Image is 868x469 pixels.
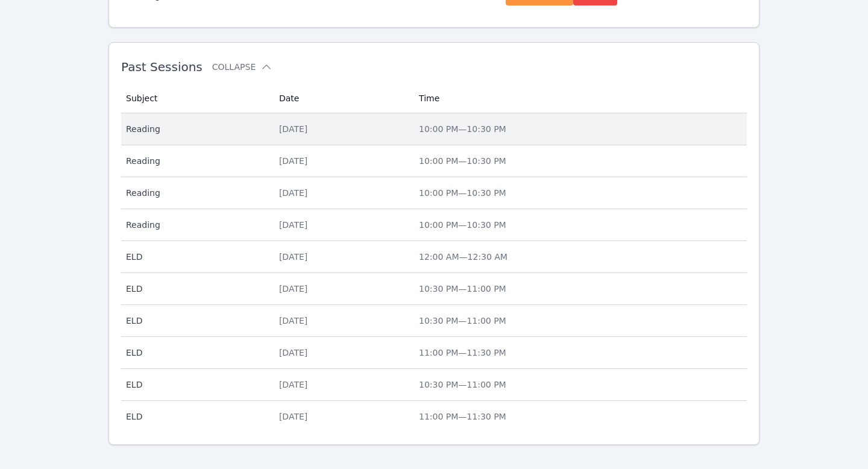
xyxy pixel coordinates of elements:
span: 10:00 PM — 10:30 PM [419,124,506,134]
div: [DATE] [279,123,404,135]
tr: ELD[DATE]10:30 PM—11:00 PM [121,305,747,337]
span: 11:00 PM — 11:30 PM [419,348,506,357]
span: 10:30 PM — 11:00 PM [419,380,506,389]
span: 10:00 PM — 10:30 PM [419,156,506,166]
span: Reading [126,123,265,135]
div: [DATE] [279,347,404,359]
tr: Reading[DATE]10:00 PM—10:30 PM [121,209,747,241]
tr: ELD[DATE]10:30 PM—11:00 PM [121,273,747,305]
span: ELD [126,283,265,295]
tr: ELD[DATE]11:00 PM—11:30 PM [121,401,747,432]
span: ELD [126,315,265,327]
span: Reading [126,219,265,231]
th: Time [412,84,747,113]
div: [DATE] [279,155,404,167]
span: 10:00 PM — 10:30 PM [419,188,506,198]
span: ELD [126,411,265,423]
th: Subject [121,84,272,113]
div: [DATE] [279,315,404,327]
tr: ELD[DATE]10:30 PM—11:00 PM [121,369,747,401]
div: [DATE] [279,283,404,295]
span: ELD [126,251,265,263]
div: [DATE] [279,411,404,423]
tr: Reading[DATE]10:00 PM—10:30 PM [121,113,747,145]
span: 10:30 PM — 11:00 PM [419,284,506,294]
tr: Reading[DATE]10:00 PM—10:30 PM [121,145,747,177]
div: [DATE] [279,379,404,391]
span: Reading [126,187,265,199]
span: 10:30 PM — 11:00 PM [419,316,506,326]
tr: Reading[DATE]10:00 PM—10:30 PM [121,177,747,209]
span: ELD [126,379,265,391]
div: [DATE] [279,187,404,199]
button: Collapse [212,61,272,73]
div: [DATE] [279,251,404,263]
div: [DATE] [279,219,404,231]
span: ELD [126,347,265,359]
tr: ELD[DATE]12:00 AM—12:30 AM [121,241,747,273]
span: Past Sessions [121,60,203,74]
th: Date [272,84,412,113]
span: 10:00 PM — 10:30 PM [419,220,506,230]
span: 11:00 PM — 11:30 PM [419,412,506,421]
span: Reading [126,155,265,167]
span: 12:00 AM — 12:30 AM [419,252,508,262]
tr: ELD[DATE]11:00 PM—11:30 PM [121,337,747,369]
